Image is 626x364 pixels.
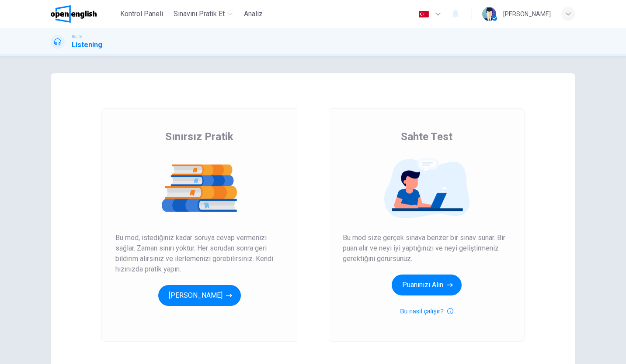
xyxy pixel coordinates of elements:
span: Analiz [244,9,263,19]
h1: Listening [72,40,102,50]
button: Kontrol Paneli [117,6,167,22]
img: OpenEnglish logo [51,5,97,23]
span: Bu mod size gerçek sınava benzer bir sınav sunar. Bir puan alır ve neyi iyi yaptığınızı ve neyi g... [343,233,511,264]
span: Sınırsız Pratik [165,130,233,144]
button: Puanınızı Alın [392,275,462,295]
span: Bu mod, istediğiniz kadar soruya cevap vermenizi sağlar. Zaman sınırı yoktur. Her sorudan sonra g... [115,233,283,275]
a: OpenEnglish logo [51,5,117,23]
span: IELTS [72,34,82,40]
div: [PERSON_NAME] [503,9,551,19]
button: [PERSON_NAME] [158,285,241,306]
span: Sınavını Pratik Et [174,9,225,19]
button: Bu nasıl çalışır? [400,306,453,316]
span: Sahte Test [401,130,452,144]
button: Sınavını Pratik Et [170,6,236,22]
img: tr [418,11,429,17]
span: Kontrol Paneli [120,9,163,19]
img: Profile picture [482,7,496,21]
button: Analiz [240,6,268,22]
